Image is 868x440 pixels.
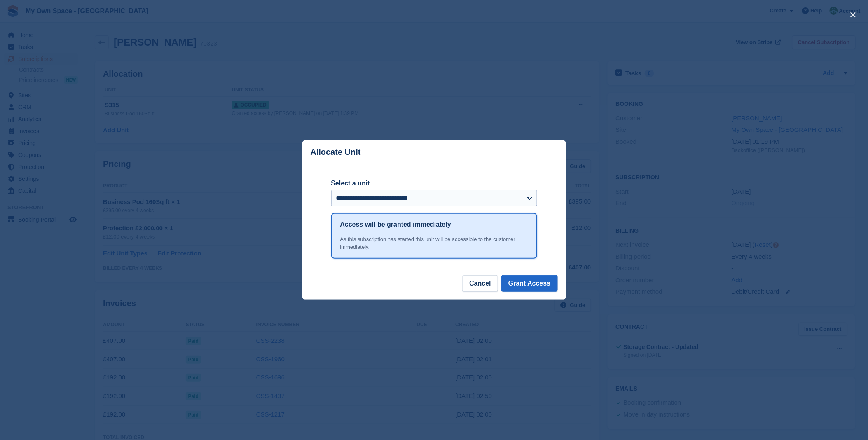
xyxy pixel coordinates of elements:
[331,178,537,188] label: Select a unit
[847,8,860,21] button: close
[311,147,361,157] p: Allocate Unit
[462,275,498,292] button: Cancel
[340,220,451,229] h1: Access will be granted immediately
[340,235,528,251] div: As this subscription has started this unit will be accessible to the customer immediately.
[501,275,558,292] button: Grant Access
